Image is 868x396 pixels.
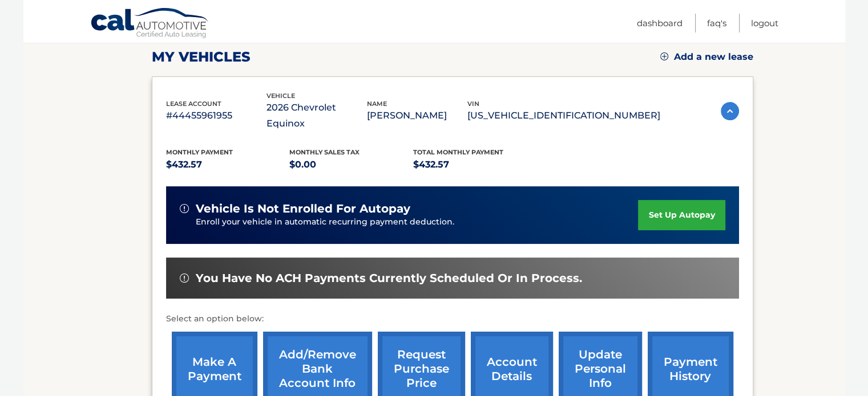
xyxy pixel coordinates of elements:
[166,108,267,124] p: #44455961955
[638,200,725,230] a: set up autopay
[367,108,467,124] p: [PERSON_NAME]
[166,100,221,108] span: lease account
[166,312,739,326] p: Select an option below:
[196,202,410,216] span: vehicle is not enrolled for autopay
[166,148,233,156] span: Monthly Payment
[180,273,189,283] img: alert-white.svg
[413,157,537,173] p: $432.57
[166,157,290,173] p: $432.57
[196,271,582,285] span: You have no ACH payments currently scheduled or in process.
[721,102,739,120] img: accordion-active.svg
[467,108,660,124] p: [US_VEHICLE_IDENTIFICATION_NUMBER]
[660,52,668,60] img: add.svg
[152,48,251,66] h2: my vehicles
[660,51,753,63] a: Add a new lease
[180,204,189,213] img: alert-white.svg
[413,148,503,156] span: Total Monthly Payment
[289,148,360,156] span: Monthly sales Tax
[751,14,778,32] a: Logout
[637,14,683,32] a: Dashboard
[707,14,726,32] a: FAQ's
[289,157,413,173] p: $0.00
[467,100,479,108] span: vin
[90,7,210,40] a: Cal Automotive
[196,216,639,228] p: Enroll your vehicle in automatic recurring payment deduction.
[367,100,387,108] span: name
[267,100,367,132] p: 2026 Chevrolet Equinox
[267,92,295,100] span: vehicle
